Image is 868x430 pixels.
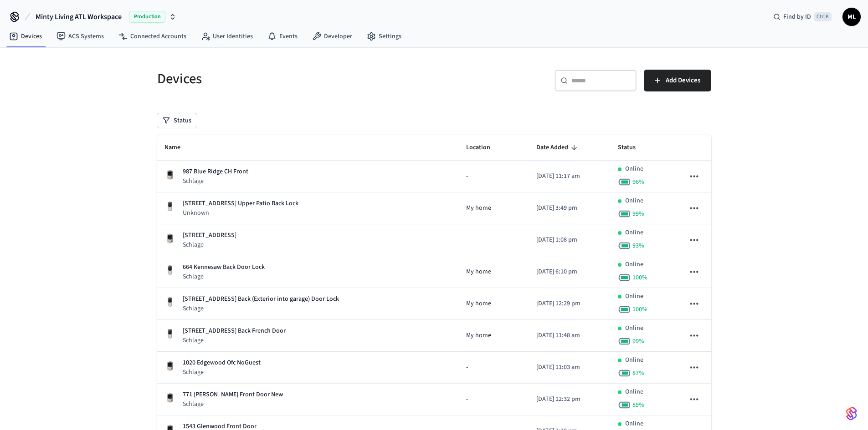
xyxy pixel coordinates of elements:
span: Date Added [536,141,580,155]
p: 1020 Edgewood Ofc NoGuest [183,358,261,368]
a: Devices [2,28,49,45]
p: Online [625,355,643,365]
p: Schlage [183,272,265,281]
p: Online [625,387,643,397]
span: My home [466,299,491,309]
span: 87 % [632,369,644,378]
span: 96 % [632,177,644,187]
span: - [466,235,468,245]
a: ACS Systems [49,28,111,45]
span: 100 % [632,305,647,314]
p: Schlage [183,177,248,186]
p: Online [625,292,643,301]
h5: Devices [157,70,429,88]
p: Schlage [183,336,286,345]
span: Find by ID [783,12,811,21]
img: Schlage Sense Smart Deadbolt with Camelot Trim, Front [164,169,175,180]
p: [DATE] 1:08 pm [536,235,603,245]
img: Schlage Sense Smart Deadbolt with Camelot Trim, Front [164,233,175,244]
p: [STREET_ADDRESS] [183,231,236,240]
a: Settings [360,28,409,45]
img: Yale Assure Touchscreen Wifi Smart Lock, Satin Nickel, Front [164,265,175,276]
span: My home [466,267,491,277]
button: ML [842,8,861,26]
p: Schlage [183,240,236,249]
span: - [466,395,468,404]
p: Online [625,164,643,174]
span: ML [843,9,860,25]
span: Add Devices [666,75,700,86]
p: Unknown [183,208,298,218]
span: 89 % [632,400,644,410]
img: Schlage Sense Smart Deadbolt with Camelot Trim, Front [164,360,175,371]
p: [DATE] 12:32 pm [536,395,603,404]
p: [STREET_ADDRESS] Upper Patio Back Lock [183,199,298,208]
span: 100 % [632,273,647,282]
img: Schlage Sense Smart Deadbolt with Camelot Trim, Front [164,392,175,403]
p: Online [625,196,643,206]
p: Schlage [183,368,261,377]
p: [STREET_ADDRESS] Back French Door [183,326,286,336]
a: Connected Accounts [111,28,194,45]
span: Minty Living ATL Workspace [36,11,122,22]
p: [DATE] 11:03 am [536,363,603,372]
button: Add Devices [644,70,711,91]
span: Status [618,141,647,155]
img: Yale Assure Touchscreen Wifi Smart Lock, Satin Nickel, Front [164,297,175,308]
p: [DATE] 6:10 pm [536,267,603,277]
p: [DATE] 3:49 pm [536,203,603,213]
p: [DATE] 12:29 pm [536,299,603,309]
p: Schlage [183,400,283,409]
span: My home [466,203,491,213]
button: Status [157,113,197,128]
a: User Identities [194,28,260,45]
span: Ctrl K [814,12,832,21]
span: Location [466,141,502,155]
a: Events [260,28,305,45]
p: [DATE] 11:48 am [536,331,603,340]
img: Yale Assure Touchscreen Wifi Smart Lock, Satin Nickel, Front [164,201,175,212]
p: 987 Blue Ridge CH Front [183,167,248,177]
p: Online [625,324,643,333]
p: Online [625,419,643,429]
span: - [466,363,468,372]
img: SeamLogoGradient.69752ec5.svg [846,406,857,421]
span: 99 % [632,209,644,218]
p: 771 [PERSON_NAME] Front Door New [183,390,283,400]
p: [DATE] 11:17 am [536,172,603,181]
a: Developer [305,28,360,45]
p: Online [625,228,643,238]
span: 93 % [632,241,644,250]
span: - [466,172,468,181]
span: My home [466,331,491,340]
p: Schlage [183,304,339,313]
span: Production [129,11,165,23]
p: [STREET_ADDRESS] Back (Exterior into garage) Door Lock [183,294,339,304]
div: Find by IDCtrl K [766,9,839,25]
img: Yale Assure Touchscreen Wifi Smart Lock, Satin Nickel, Front [164,329,175,339]
span: 99 % [632,337,644,346]
p: Online [625,260,643,269]
span: Name [164,141,192,155]
p: 664 Kennesaw Back Door Lock [183,263,265,272]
